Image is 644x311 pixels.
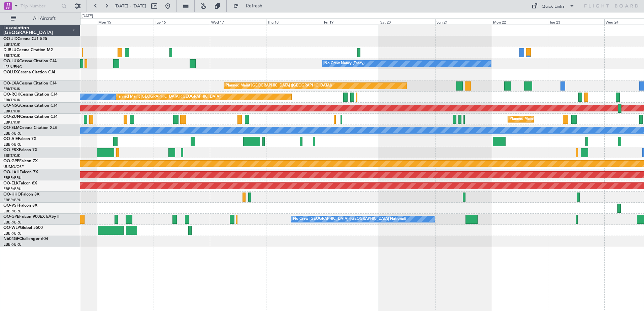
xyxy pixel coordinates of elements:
span: OO-LUX [3,59,19,63]
a: OO-AIEFalcon 7X [3,137,36,141]
a: OO-HHOFalcon 8X [3,193,39,197]
div: Wed 17 [210,19,266,25]
button: Refresh [230,1,270,11]
a: OO-ZUNCessna Citation CJ4 [3,115,58,119]
span: OO-LAH [3,170,20,174]
span: OO-ROK [3,93,20,97]
a: EBBR/BRU [3,209,22,214]
a: EBBR/BRU [3,220,22,225]
a: EBKT/KJK [3,87,20,92]
a: OO-VSFFalcon 8X [3,204,37,208]
div: Tue 16 [154,19,210,25]
span: OO-FSX [3,148,19,152]
a: OO-GPEFalcon 900EX EASy II [3,215,59,219]
a: EBKT/KJK [3,98,20,103]
span: OO-GPP [3,159,19,163]
span: OO-LXA [3,81,19,85]
a: EBBR/BRU [3,198,22,203]
a: EBBR/BRU [3,131,22,136]
div: Planned Maint Kortrijk-[GEOGRAPHIC_DATA] [510,114,588,124]
div: No Crew Nancy (Essey) [324,59,364,69]
a: EBKT/KJK [3,120,20,125]
div: Sun 21 [435,19,491,25]
span: OO-ELK [3,181,19,185]
input: Trip Number [21,1,59,11]
span: OO-WLP [3,226,20,230]
a: OO-LXACessna Citation CJ4 [3,81,57,85]
a: UUMO/OSF [3,164,24,169]
a: EBBR/BRU [3,231,22,236]
a: EBKT/KJK [3,53,20,58]
span: OO-JID [3,37,18,41]
a: EBBR/BRU [3,175,22,180]
div: Tue 23 [548,19,604,25]
span: OOLUX [3,70,18,74]
span: N604GF [3,237,19,241]
div: Planned Maint [GEOGRAPHIC_DATA] ([GEOGRAPHIC_DATA]) [226,81,332,91]
a: OOLUXCessna Citation CJ4 [3,70,55,74]
a: OO-JIDCessna CJ1 525 [3,37,47,41]
a: EBBR/BRU [3,186,22,192]
span: OO-HHO [3,193,21,197]
div: Quick Links [542,3,565,10]
span: OO-NSG [3,104,20,108]
span: [DATE] - [DATE] [115,3,146,9]
div: No Crew [GEOGRAPHIC_DATA] ([GEOGRAPHIC_DATA] National) [293,214,406,224]
a: EBKT/KJK [3,42,20,47]
a: OO-WLPGlobal 5500 [3,226,43,230]
span: OO-SLM [3,126,20,130]
a: OO-LUXCessna Citation CJ4 [3,59,57,63]
span: All Aircraft [18,16,71,21]
div: Fri 19 [323,19,379,25]
a: N604GFChallenger 604 [3,237,48,241]
a: EBBR/BRU [3,142,22,147]
span: OO-AIE [3,137,18,141]
a: LFSN/ENC [3,64,22,69]
button: All Aircraft [7,13,73,24]
div: Mon 15 [97,19,153,25]
a: OO-LAHFalcon 7X [3,170,38,174]
a: EBBR/BRU [3,242,22,247]
a: OO-ROKCessna Citation CJ4 [3,93,58,97]
div: Mon 22 [492,19,548,25]
div: [DATE] [82,13,93,19]
span: Refresh [240,4,268,8]
a: OO-GPPFalcon 7X [3,159,38,163]
a: D-IBLUCessna Citation M2 [3,48,53,52]
a: OO-NSGCessna Citation CJ4 [3,104,58,108]
span: OO-VSF [3,204,19,208]
div: Thu 18 [266,19,322,25]
a: OO-FSXFalcon 7X [3,148,37,152]
button: Quick Links [528,1,578,11]
a: EBKT/KJK [3,153,20,158]
span: OO-GPE [3,215,19,219]
span: OO-ZUN [3,115,20,119]
div: Planned Maint [GEOGRAPHIC_DATA] ([GEOGRAPHIC_DATA]) [115,92,221,102]
a: OO-SLMCessna Citation XLS [3,126,57,130]
a: OO-ELKFalcon 8X [3,181,37,185]
a: EBKT/KJK [3,109,20,114]
span: D-IBLU [3,48,17,52]
div: Sat 20 [379,19,435,25]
